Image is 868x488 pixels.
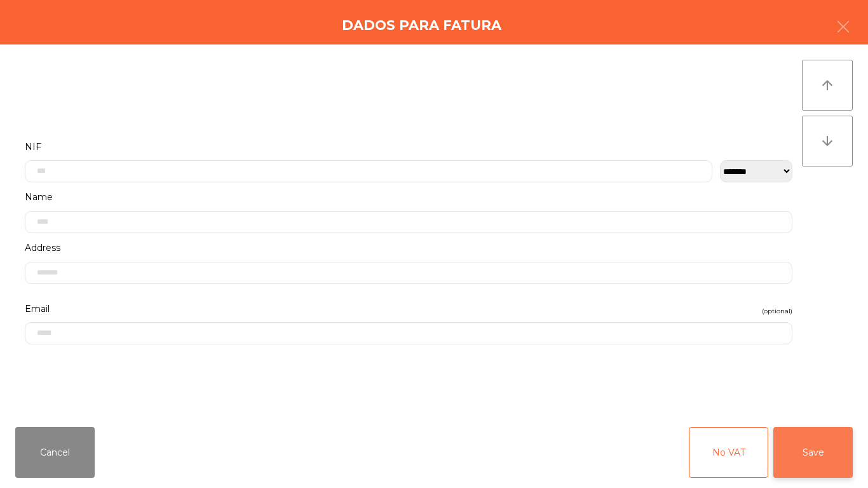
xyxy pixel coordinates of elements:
[342,16,501,35] h4: Dados para Fatura
[15,427,95,478] button: Cancel
[25,189,53,206] span: Name
[802,60,853,111] button: arrow_upward
[820,133,835,149] i: arrow_downward
[802,116,853,166] button: arrow_downward
[25,301,50,318] span: Email
[820,78,835,93] i: arrow_upward
[25,240,60,257] span: Address
[25,139,41,156] span: NIF
[773,427,853,478] button: Save
[689,427,768,478] button: No VAT
[762,305,792,317] span: (optional)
